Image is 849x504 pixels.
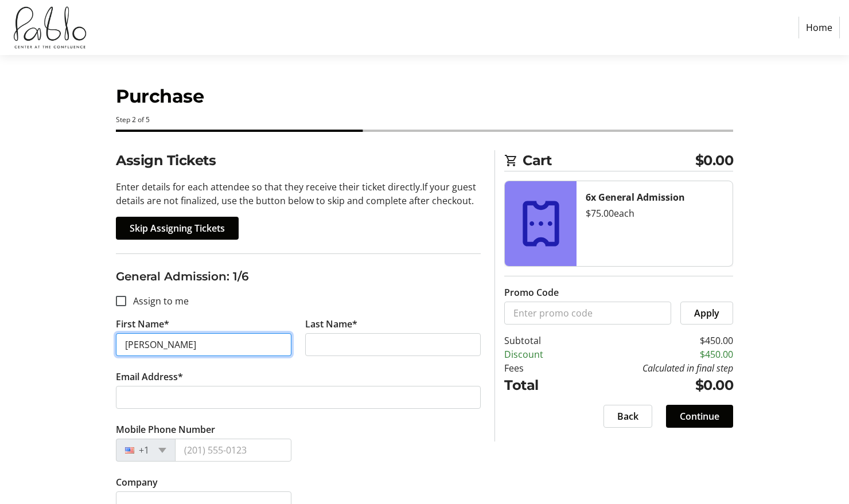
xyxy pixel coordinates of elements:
[116,180,481,208] p: Enter details for each attendee so that they receive their ticket directly. If your guest details...
[504,361,573,375] td: Fees
[799,17,840,38] a: Home
[116,317,169,331] label: First Name*
[523,150,695,171] span: Cart
[603,405,652,428] button: Back
[504,347,573,361] td: Discount
[573,347,733,361] td: $450.00
[573,334,733,347] td: $450.00
[116,475,158,489] label: Company
[504,286,559,299] label: Promo Code
[116,423,215,436] label: Mobile Phone Number
[504,375,573,396] td: Total
[666,405,733,428] button: Continue
[680,409,719,423] span: Continue
[694,306,719,320] span: Apply
[116,83,733,110] h1: Purchase
[305,317,357,331] label: Last Name*
[617,409,638,423] span: Back
[116,370,183,384] label: Email Address*
[116,115,733,125] div: Step 2 of 5
[586,206,723,220] div: $75.00 each
[573,375,733,396] td: $0.00
[116,217,239,240] button: Skip Assigning Tickets
[504,334,573,347] td: Subtotal
[695,150,734,171] span: $0.00
[504,302,671,325] input: Enter promo code
[573,361,733,375] td: Calculated in final step
[116,150,481,171] h2: Assign Tickets
[680,302,733,325] button: Apply
[116,268,481,285] h3: General Admission: 1/6
[175,439,291,462] input: (201) 555-0123
[9,5,91,50] img: Pablo Center's Logo
[586,191,685,204] strong: 6x General Admission
[126,294,189,308] label: Assign to me
[130,221,225,235] span: Skip Assigning Tickets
